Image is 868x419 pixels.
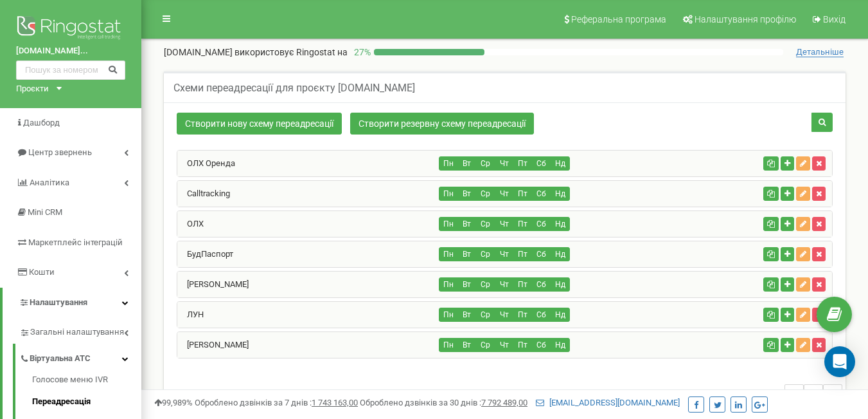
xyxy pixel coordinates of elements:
[532,277,551,292] button: Сб
[16,45,125,57] a: [DOMAIN_NAME]...
[481,398,527,407] u: 7 792 489,00
[804,384,823,404] li: 1
[457,338,477,352] button: Вт
[350,113,534,135] a: Створити резервну схему переадресації
[551,156,570,171] button: Нд
[532,247,551,261] button: Сб
[457,187,477,201] button: Вт
[513,217,533,231] button: Пт
[695,14,796,24] span: Налаштування профілю
[29,267,55,277] span: Кошти
[439,217,458,231] button: Пн
[16,83,49,95] div: Проєкти
[551,217,570,231] button: Нд
[439,277,458,292] button: Пн
[28,207,62,217] span: Mini CRM
[235,47,348,57] span: використовує Ringostat на
[476,308,495,322] button: Ср
[177,158,235,168] a: ОЛХ Оренда
[495,156,514,171] button: Чт
[754,371,842,416] nav: ...
[439,308,458,322] button: Пн
[16,61,125,80] input: Пошук за номером
[360,398,527,407] span: Оброблено дзвінків за 30 днів :
[19,344,141,370] a: Віртуальна АТС
[476,338,495,352] button: Ср
[476,247,495,261] button: Ср
[823,14,846,24] span: Вихід
[28,237,123,247] span: Маркетплейс інтеграцій
[177,113,342,135] a: Створити нову схему переадресації
[513,308,533,322] button: Пт
[824,346,855,377] div: Open Intercom Messenger
[439,187,458,201] button: Пн
[30,178,69,187] span: Аналiтика
[32,389,141,414] a: Переадресація
[796,47,844,57] span: Детальніше
[754,384,784,404] span: 0-7 7
[457,308,477,322] button: Вт
[811,113,833,132] button: Пошук схеми переадресації
[154,398,193,407] span: 99,989%
[495,338,514,352] button: Чт
[495,277,514,292] button: Чт
[513,338,533,352] button: Пт
[476,217,495,231] button: Ср
[513,277,533,292] button: Пт
[32,374,141,389] a: Голосове меню IVR
[30,353,91,365] span: Віртуальна АТС
[551,338,570,352] button: Нд
[30,297,87,307] span: Налаштування
[532,187,551,201] button: Сб
[532,156,551,171] button: Сб
[19,317,141,344] a: Загальні налаштування
[177,249,233,259] a: БудПаспорт
[476,277,495,292] button: Ср
[476,156,495,171] button: Ср
[551,187,570,201] button: Нд
[195,398,358,407] span: Оброблено дзвінків за 7 днів :
[457,247,477,261] button: Вт
[495,217,514,231] button: Чт
[495,308,514,322] button: Чт
[513,247,533,261] button: Пт
[551,277,570,292] button: Нд
[457,156,477,171] button: Вт
[439,156,458,171] button: Пн
[532,338,551,352] button: Сб
[532,217,551,231] button: Сб
[177,279,249,289] a: [PERSON_NAME]
[177,310,204,319] a: ЛУН
[439,338,458,352] button: Пн
[177,219,204,228] a: ОЛХ
[439,247,458,261] button: Пн
[765,388,774,400] span: of
[28,147,92,157] span: Центр звернень
[23,118,60,127] span: Дашборд
[536,398,680,407] a: [EMAIL_ADDRESS][DOMAIN_NAME]
[457,277,477,292] button: Вт
[164,46,348,59] p: [DOMAIN_NAME]
[457,217,477,231] button: Вт
[177,340,249,349] a: [PERSON_NAME]
[312,398,358,407] u: 1 743 163,00
[30,326,124,339] span: Загальні налаштування
[3,288,141,318] a: Налаштування
[571,14,666,24] span: Реферальна програма
[495,187,514,201] button: Чт
[16,13,125,45] img: Ringostat logo
[513,156,533,171] button: Пт
[348,46,374,59] p: 27 %
[551,308,570,322] button: Нд
[495,247,514,261] button: Чт
[551,247,570,261] button: Нд
[173,82,415,94] h5: Схеми переадресації для проєкту [DOMAIN_NAME]
[513,187,533,201] button: Пт
[177,189,230,198] a: Calltracking
[476,187,495,201] button: Ср
[532,308,551,322] button: Сб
